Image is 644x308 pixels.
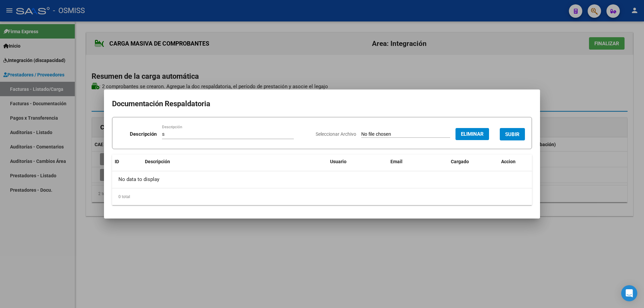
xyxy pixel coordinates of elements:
[390,159,402,164] span: Email
[501,159,516,164] span: Accion
[145,159,170,164] span: Descripción
[451,159,469,164] span: Cargado
[621,285,637,301] div: Open Intercom Messenger
[330,159,346,164] span: Usuario
[327,155,388,169] datatable-header-cell: Usuario
[112,171,532,188] div: No data to display
[388,155,448,169] datatable-header-cell: Email
[112,188,532,205] div: 0 total
[112,155,142,169] datatable-header-cell: ID
[500,128,525,140] button: SUBIR
[448,155,498,169] datatable-header-cell: Cargado
[115,159,119,164] span: ID
[505,131,520,137] span: SUBIR
[498,155,532,169] datatable-header-cell: Accion
[130,130,157,138] p: Descripción
[316,131,356,137] span: Seleccionar Archivo
[461,131,484,137] span: Eliminar
[455,128,489,140] button: Eliminar
[112,98,532,110] h2: Documentación Respaldatoria
[142,155,327,169] datatable-header-cell: Descripción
